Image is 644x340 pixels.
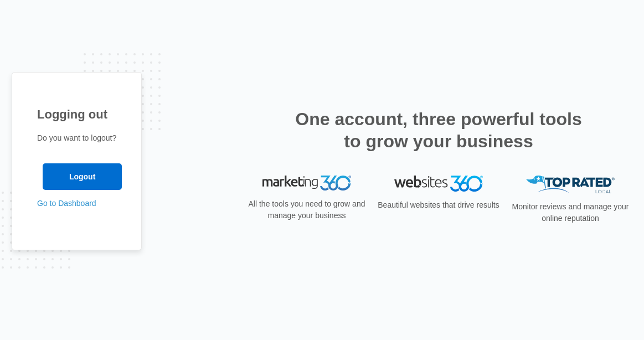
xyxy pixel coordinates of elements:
[394,176,483,192] img: Websites 360
[508,201,632,224] p: Monitor reviews and manage your online reputation
[526,176,615,194] img: Top Rated Local
[37,105,116,123] h1: Logging out
[245,198,369,221] p: All the tools you need to grow and manage your business
[37,132,116,144] p: Do you want to logout?
[262,176,351,191] img: Marketing 360
[37,199,96,208] a: Go to Dashboard
[292,108,585,152] h2: One account, three powerful tools to grow your business
[43,163,122,190] input: Logout
[377,199,501,211] p: Beautiful websites that drive results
